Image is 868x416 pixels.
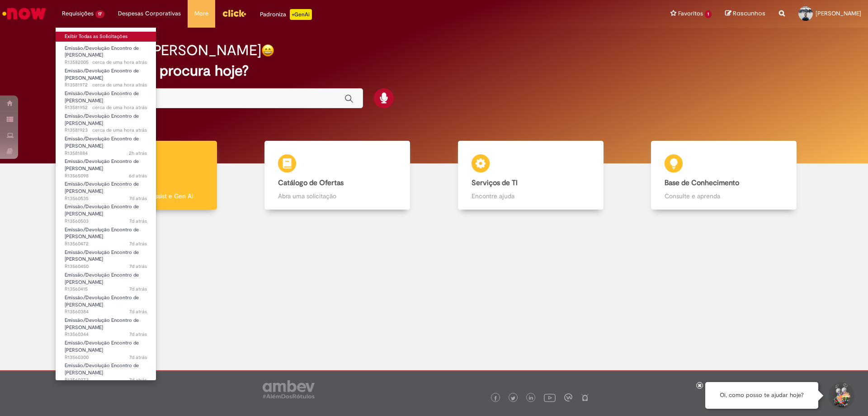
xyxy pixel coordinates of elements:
time: 30/09/2025 14:32:15 [92,127,147,134]
p: Encontre ajuda [472,191,590,201]
span: [PERSON_NAME] [816,10,861,17]
time: 23/09/2025 17:09:58 [129,195,147,202]
span: Emissão/Devolução Encontro de [PERSON_NAME] [65,249,139,263]
span: 7d atrás [129,354,147,361]
span: 2h atrás [129,150,147,157]
a: Aberto R13581972 : Emissão/Devolução Encontro de Contas Fornecedor [56,66,156,86]
time: 30/09/2025 14:27:27 [129,150,147,157]
h2: Boa tarde, [PERSON_NAME] [78,43,261,58]
time: 23/09/2025 16:53:50 [129,286,147,292]
a: Base de Conhecimento Consulte e aprenda [627,141,821,210]
span: More [194,9,208,18]
img: happy-face.png [261,44,274,57]
span: R13560472 [65,240,147,248]
span: cerca de uma hora atrás [92,59,147,66]
span: R13560300 [65,354,147,361]
span: cerca de uma hora atrás [92,127,147,134]
span: 7d atrás [129,308,147,315]
a: Serviços de TI Encontre ajuda [434,141,627,210]
span: Emissão/Devolução Encontro de [PERSON_NAME] [65,67,139,81]
b: Serviços de TI [472,178,518,187]
span: R13560344 [65,331,147,338]
time: 23/09/2025 17:06:51 [129,218,147,225]
a: Aberto R13565098 : Emissão/Devolução Encontro de Contas Fornecedor [56,157,156,176]
span: Emissão/Devolução Encontro de [PERSON_NAME] [65,226,139,240]
span: R13581923 [65,127,147,134]
b: Catálogo de Ofertas [278,178,344,187]
a: Aberto R13560415 : Emissão/Devolução Encontro de Contas Fornecedor [56,270,156,290]
span: Emissão/Devolução Encontro de [PERSON_NAME] [65,362,139,376]
time: 23/09/2025 16:42:47 [129,331,147,338]
time: 30/09/2025 14:42:42 [92,59,147,66]
img: logo_footer_facebook.png [493,396,498,401]
span: Emissão/Devolução Encontro de [PERSON_NAME] [65,181,139,195]
button: Iniciar Conversa de Suporte [827,382,854,409]
span: cerca de uma hora atrás [92,81,147,88]
time: 23/09/2025 16:59:43 [129,263,147,270]
img: logo_footer_workplace.png [564,393,572,402]
span: R13581952 [65,104,147,111]
img: ServiceNow [1,5,47,23]
a: Aberto R13560273 : Emissão/Devolução Encontro de Contas Fornecedor [56,361,156,380]
span: 7d atrás [129,377,147,383]
a: Aberto R13581952 : Emissão/Devolução Encontro de Contas Fornecedor [56,89,156,108]
span: R13560503 [65,218,147,225]
a: Aberto R13560344 : Emissão/Devolução Encontro de Contas Fornecedor [56,316,156,335]
span: Emissão/Devolução Encontro de [PERSON_NAME] [65,203,139,217]
ul: Requisições [55,27,156,381]
img: logo_footer_linkedin.png [529,396,533,401]
span: R13560273 [65,377,147,384]
a: Aberto R13560300 : Emissão/Devolução Encontro de Contas Fornecedor [56,338,156,358]
b: Base de Conhecimento [665,178,739,187]
a: Aberto R13560503 : Emissão/Devolução Encontro de Contas Fornecedor [56,202,156,221]
a: Aberto R13560384 : Emissão/Devolução Encontro de Contas Fornecedor [56,293,156,312]
a: Rascunhos [725,10,765,18]
span: 6d atrás [129,172,147,179]
span: R13581884 [65,150,147,157]
p: Abra uma solicitação [278,191,396,201]
span: R13581972 [65,81,147,89]
p: Consulte e aprenda [665,191,783,201]
span: R13560415 [65,286,147,293]
time: 23/09/2025 17:03:45 [129,240,147,247]
span: 7d atrás [129,240,147,247]
span: Emissão/Devolução Encontro de [PERSON_NAME] [65,272,139,286]
a: Aberto R13582005 : Emissão/Devolução Encontro de Contas Fornecedor [56,43,156,63]
span: Despesas Corporativas [118,9,181,18]
span: Favoritos [678,9,703,18]
span: Emissão/Devolução Encontro de [PERSON_NAME] [65,135,139,149]
span: R13560450 [65,263,147,270]
img: click_logo_yellow_360x200.png [222,6,246,20]
div: Padroniza [260,9,312,20]
a: Aberto R13560450 : Emissão/Devolução Encontro de Contas Fornecedor [56,248,156,267]
a: Aberto R13560535 : Emissão/Devolução Encontro de Contas Fornecedor [56,179,156,199]
a: Tirar dúvidas Tirar dúvidas com Lupi Assist e Gen Ai [47,141,241,210]
a: Exibir Todas as Solicitações [56,32,156,42]
span: R13560384 [65,308,147,316]
span: Emissão/Devolução Encontro de [PERSON_NAME] [65,113,139,127]
time: 30/09/2025 14:35:43 [92,104,147,111]
span: Requisições [62,9,94,18]
span: 7d atrás [129,263,147,270]
span: Emissão/Devolução Encontro de [PERSON_NAME] [65,90,139,104]
a: Aberto R13581923 : Emissão/Devolução Encontro de Contas Fornecedor [56,111,156,131]
span: R13565098 [65,172,147,180]
a: Catálogo de Ofertas Abra uma solicitação [241,141,434,210]
time: 23/09/2025 16:35:49 [129,354,147,361]
a: Aberto R13560472 : Emissão/Devolução Encontro de Contas Fornecedor [56,225,156,244]
span: Emissão/Devolução Encontro de [PERSON_NAME] [65,158,139,172]
p: +GenAi [290,9,312,20]
img: logo_footer_youtube.png [544,392,556,403]
span: Emissão/Devolução Encontro de [PERSON_NAME] [65,45,139,59]
span: 7d atrás [129,331,147,338]
time: 23/09/2025 16:31:33 [129,377,147,383]
div: Oi, como posso te ajudar hoje? [705,382,818,409]
img: logo_footer_twitter.png [511,396,515,401]
span: 7d atrás [129,218,147,225]
a: Aberto R13581884 : Emissão/Devolução Encontro de Contas Fornecedor [56,134,156,153]
span: 17 [95,10,104,18]
img: logo_footer_ambev_rotulo_gray.png [263,380,315,398]
span: Emissão/Devolução Encontro de [PERSON_NAME] [65,317,139,331]
span: 7d atrás [129,286,147,292]
span: R13560535 [65,195,147,202]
